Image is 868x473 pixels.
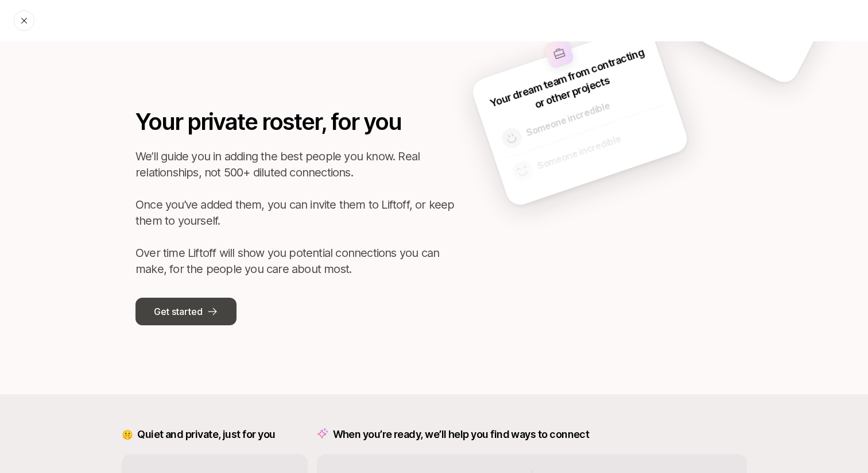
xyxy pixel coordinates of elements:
p: 🤫 [122,427,133,442]
p: We’ll guide you in adding the best people you know. Real relationships, not 500+ diluted connecti... [135,148,457,277]
p: When you’re ready, we’ll help you find ways to connect [333,426,590,443]
p: Get started [154,304,202,319]
img: other-company-logo.svg [543,38,575,70]
p: Your private roster, for you [135,105,457,139]
p: Quiet and private, just for you [137,426,275,443]
p: Your dream team from contracting or other projects [486,44,653,126]
button: Get started [135,298,237,325]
